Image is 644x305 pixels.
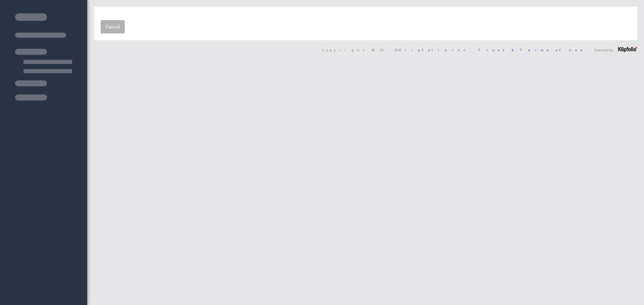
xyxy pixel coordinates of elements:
[399,48,471,52] a: Klipfolio Inc.
[101,20,125,33] a: Cancel
[478,48,587,52] a: Trust & Terms of Use
[618,47,637,52] img: logo-footer.png
[15,13,72,100] img: skeleton-sidenav.svg
[594,48,613,52] span: Powered by
[322,48,471,52] span: Copyright © 2025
